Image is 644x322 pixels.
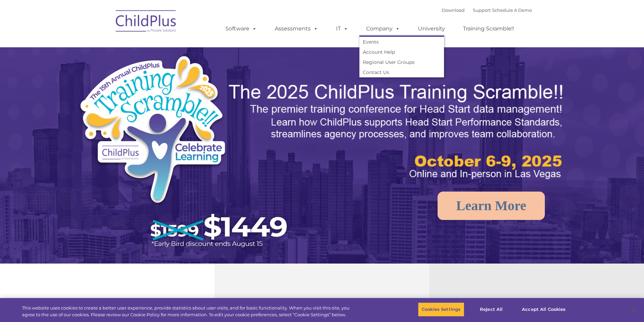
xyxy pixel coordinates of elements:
button: Reject All [470,302,512,317]
a: Events [359,37,444,47]
a: Company [359,22,407,35]
a: IT [329,22,355,35]
button: Accept All Cookies [518,302,569,317]
span: Last name [94,45,115,50]
a: Software [219,22,264,35]
div: This website uses cookies to create a better user experience, provide statistics about user visit... [22,305,354,318]
button: Close [626,302,641,317]
a: Schedule A Demo [492,7,532,13]
a: Learn More [438,192,545,220]
span: Phone number [94,72,123,77]
img: ChildPlus by Procare Solutions [112,5,180,39]
a: Account Help [359,47,444,57]
a: Assessments [268,22,325,35]
a: Download [442,7,465,13]
font: | [442,7,532,13]
a: Training Scramble!! [456,22,521,35]
a: Contact Us [359,67,444,77]
a: Regional User Groups [359,57,444,67]
a: University [411,22,452,35]
a: Support [473,7,491,13]
button: Cookies Settings [418,302,464,317]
